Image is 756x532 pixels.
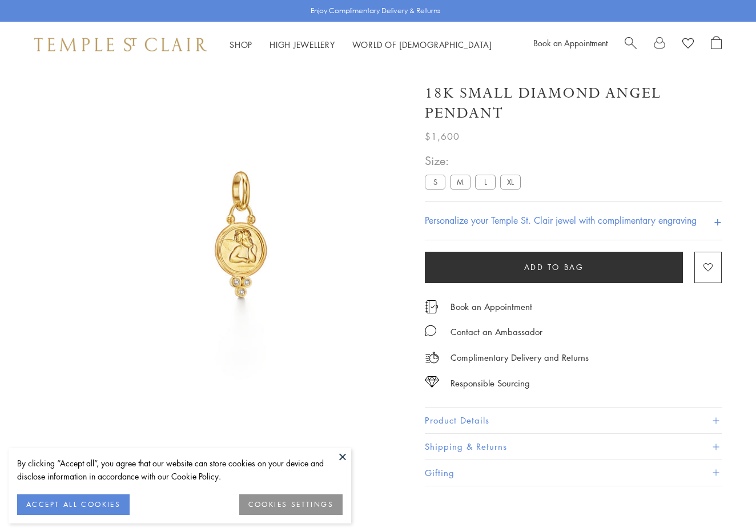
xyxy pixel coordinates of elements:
[425,252,683,283] button: Add to bag
[352,39,492,50] a: World of [DEMOGRAPHIC_DATA]World of [DEMOGRAPHIC_DATA]
[425,83,722,123] h1: 18K Small Diamond Angel Pendant
[450,175,471,189] label: M
[17,494,130,515] button: ACCEPT ALL COOKIES
[625,36,637,53] a: Search
[711,36,722,53] a: Open Shopping Bag
[425,434,722,460] button: Shipping & Returns
[425,350,439,365] img: icon_delivery.svg
[425,408,722,433] button: Product Details
[425,151,525,170] span: Size:
[451,300,532,313] a: Book an Appointment
[239,494,343,515] button: COOKIES SETTINGS
[17,457,343,483] div: By clicking “Accept all”, you agree that our website can store cookies on your device and disclos...
[425,175,445,189] label: S
[425,325,436,336] img: MessageIcon-01_2.svg
[714,210,722,231] h4: +
[533,37,608,49] a: Book an Appointment
[425,213,697,227] h4: Personalize your Temple St. Clair jewel with complimentary engraving
[451,350,589,365] p: Complimentary Delivery and Returns
[230,38,492,52] nav: Main navigation
[34,38,207,51] img: Temple St. Clair
[425,460,722,486] button: Gifting
[425,129,460,144] span: $1,600
[699,478,745,521] iframe: Gorgias live chat messenger
[475,175,496,189] label: L
[500,175,521,189] label: XL
[270,39,335,50] a: High JewelleryHigh Jewellery
[311,5,440,17] p: Enjoy Complimentary Delivery & Returns
[425,376,439,388] img: icon_sourcing.svg
[451,325,542,339] div: Contact an Ambassador
[451,376,530,390] div: Responsible Sourcing
[425,300,439,313] img: icon_appointment.svg
[524,261,584,273] span: Add to bag
[682,36,694,53] a: View Wishlist
[230,39,252,50] a: ShopShop
[74,67,408,401] img: AP10-DIGRN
